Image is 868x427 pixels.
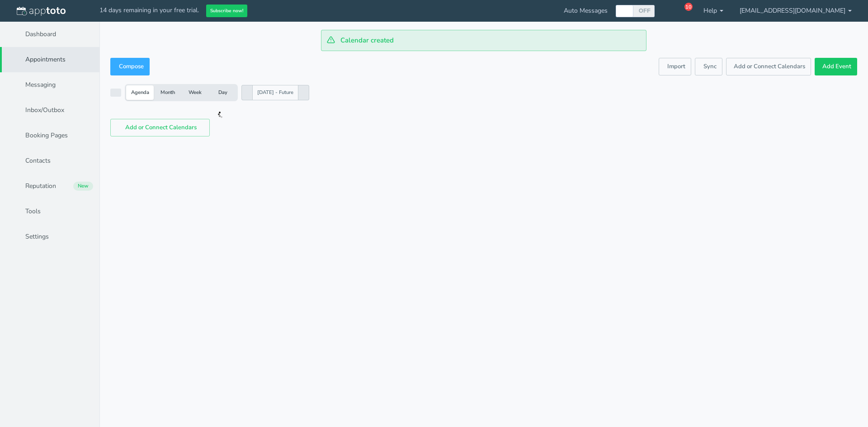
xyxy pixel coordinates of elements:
[638,7,651,14] label: OFF
[25,232,49,241] span: Settings
[684,3,693,11] div: 10
[25,80,56,89] span: Messaging
[25,30,56,39] span: Dashboard
[25,55,66,64] span: Appointments
[181,85,209,100] button: Week
[25,207,41,216] span: Tools
[701,62,717,71] span: Sync
[17,7,66,16] img: logo-apptoto--white.svg
[25,131,68,140] span: Booking Pages
[726,58,811,75] button: Add or Connect Calendars
[73,182,93,191] div: New
[252,85,298,100] button: [DATE] - Future
[659,58,691,75] button: Import
[25,106,64,115] span: Inbox/Outbox
[695,58,722,75] button: Sync
[25,182,56,191] span: Reputation
[206,5,247,18] button: Subscribe now!
[815,58,857,75] button: Add Event
[110,58,150,75] button: Compose
[321,30,646,51] div: Calendar created
[126,85,154,100] button: Agenda
[209,85,236,100] button: Day
[564,6,608,15] span: Auto Messages
[99,6,199,14] span: 14 days remaining in your free trial.
[25,156,51,165] span: Contacts
[154,85,181,100] button: Month
[110,119,210,136] button: Add or Connect Calendars
[257,89,293,96] span: [DATE] - Future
